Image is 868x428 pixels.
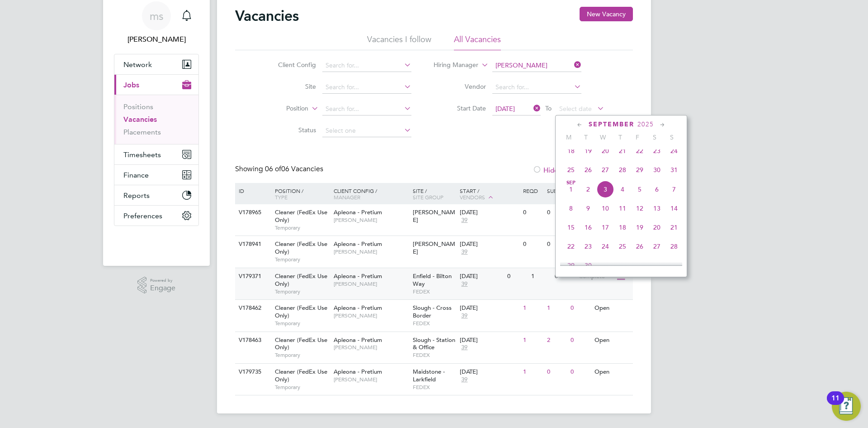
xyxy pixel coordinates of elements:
[665,200,683,217] span: 14
[413,272,452,288] span: Enfield - Bilton Way
[236,364,268,380] div: V179735
[275,351,329,359] span: Temporary
[114,185,198,205] button: Reports
[460,304,519,312] div: [DATE]
[562,257,580,274] span: 29
[597,181,614,198] span: 3
[597,200,614,217] span: 10
[562,161,580,178] span: 25
[334,193,360,201] span: Manager
[454,34,501,50] li: All Vacancies
[648,238,665,255] span: 27
[521,332,544,349] div: 1
[275,336,327,351] span: Cleaner (FedEx Use Only)
[614,219,631,236] span: 18
[559,105,592,113] span: Select date
[334,208,382,216] span: Apleona - Pretium
[568,364,592,380] div: 0
[367,34,431,50] li: Vacancies I follow
[545,236,568,253] div: 0
[123,191,150,200] span: Reports
[413,240,455,255] span: [PERSON_NAME]
[460,240,519,248] div: [DATE]
[665,161,683,178] span: 31
[123,212,162,220] span: Preferences
[521,204,544,221] div: 0
[235,164,325,174] div: Showing
[236,183,268,198] div: ID
[114,144,198,164] button: Timesheets
[533,166,613,174] label: Hide Closed Vacancies
[614,142,631,159] span: 21
[545,300,568,317] div: 1
[334,272,382,280] span: Apleona - Pretium
[629,133,646,141] span: F
[334,368,382,375] span: Apleona - Pretium
[275,304,327,319] span: Cleaner (FedEx Use Only)
[592,300,632,317] div: Open
[275,384,329,391] span: Temporary
[542,102,554,114] span: To
[580,238,597,255] span: 23
[562,142,580,159] span: 18
[322,125,411,137] input: Select one
[236,332,268,349] div: V178463
[562,181,580,198] span: 1
[545,183,568,198] div: Sub
[614,238,631,255] span: 25
[322,81,411,94] input: Search for...
[460,216,469,224] span: 39
[268,183,331,205] div: Position /
[114,1,199,45] a: ms[PERSON_NAME]
[492,59,581,72] input: Search for...
[434,104,486,112] label: Start Date
[505,268,528,285] div: 0
[275,256,329,263] span: Temporary
[631,142,648,159] span: 22
[413,208,455,224] span: [PERSON_NAME]
[256,104,308,113] label: Position
[334,240,382,248] span: Apleona - Pretium
[413,336,455,351] span: Slough - Station & Office
[413,193,443,201] span: Site Group
[114,75,198,95] button: Jobs
[521,364,544,380] div: 1
[413,368,445,383] span: Maidstone - Larkfield
[614,200,631,217] span: 11
[264,61,316,69] label: Client Config
[114,34,199,45] span: michelle suchley
[334,216,408,224] span: [PERSON_NAME]
[334,344,408,351] span: [PERSON_NAME]
[275,208,327,224] span: Cleaner (FedEx Use Only)
[592,364,632,380] div: Open
[545,364,568,380] div: 0
[460,376,469,384] span: 39
[413,288,456,295] span: FEDEX
[665,219,683,236] span: 21
[460,312,469,320] span: 39
[597,238,614,255] span: 24
[334,248,408,255] span: [PERSON_NAME]
[460,337,519,344] div: [DATE]
[130,235,183,250] img: berryrecruitment-logo-retina.png
[631,238,648,255] span: 26
[275,320,329,327] span: Temporary
[637,120,654,128] span: 2025
[612,133,629,141] span: T
[648,219,665,236] span: 20
[545,332,568,349] div: 2
[648,142,665,159] span: 23
[334,304,382,312] span: Apleona - Pretium
[123,60,152,69] span: Network
[592,332,632,349] div: Open
[413,351,456,359] span: FEDEX
[334,312,408,319] span: [PERSON_NAME]
[275,240,327,255] span: Cleaner (FedEx Use Only)
[114,95,198,144] div: Jobs
[275,272,327,288] span: Cleaner (FedEx Use Only)
[114,235,199,250] a: Go to home page
[322,103,411,115] input: Search for...
[580,161,597,178] span: 26
[460,273,503,280] div: [DATE]
[460,344,469,351] span: 39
